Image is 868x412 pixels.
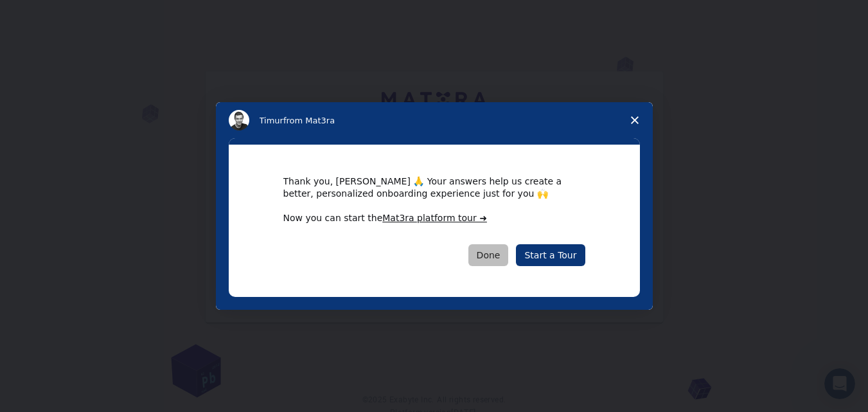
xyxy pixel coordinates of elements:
[382,213,487,223] a: Mat3ra platform tour ➜
[468,244,509,266] button: Done
[283,175,585,199] div: Thank you, [PERSON_NAME] 🙏 Your answers help us create a better, personalized onboarding experien...
[25,9,71,21] span: Support
[229,110,249,130] img: Profile image for Timur
[283,116,335,125] span: from Mat3ra
[260,116,283,125] span: Timur
[283,212,585,225] div: Now you can start the
[617,102,653,138] span: Close survey
[516,244,585,266] a: Start a Tour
